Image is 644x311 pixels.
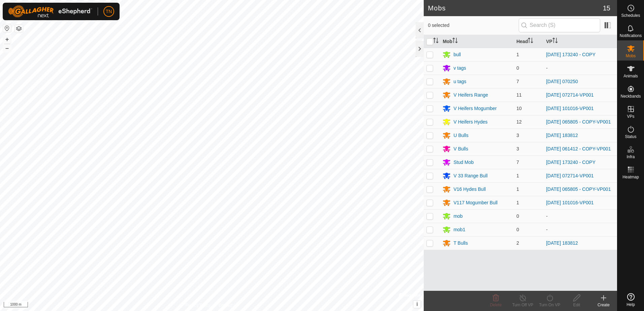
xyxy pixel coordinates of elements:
span: 15 [603,3,610,13]
a: [DATE] 072714-VP001 [546,92,593,98]
button: i [413,301,421,308]
div: V117 Mogumber Bull [453,199,497,206]
span: 0 selected [428,22,518,29]
div: v tags [453,65,466,72]
span: 0 [516,65,519,71]
span: Notifications [620,34,642,38]
span: 7 [516,160,519,165]
p-sorticon: Activate to sort [528,39,533,44]
input: Search (S) [519,18,600,32]
td: - [543,223,617,236]
a: [DATE] 173240 - COPY [546,52,595,57]
span: Animals [623,74,638,78]
div: Stud Mob [453,159,474,166]
span: 3 [516,133,519,138]
div: V 33 Range Bull [453,172,487,179]
a: [DATE] 183812 [546,133,578,138]
a: [DATE] 061412 - COPY-VP001 [546,146,611,151]
a: [DATE] 173240 - COPY [546,160,595,165]
span: Schedules [621,13,640,18]
h2: Mobs [428,4,603,12]
div: mob [453,213,462,220]
a: [DATE] 065805 - COPY-VP001 [546,186,611,192]
img: Gallagher Logo [8,5,92,18]
span: 1 [516,200,519,205]
span: 2 [516,240,519,246]
td: - [543,61,617,75]
span: TN [106,8,112,15]
span: Infra [626,155,635,159]
div: U Bulls [453,132,468,139]
div: u tags [453,78,466,85]
th: VP [543,35,617,48]
span: 12 [516,119,522,125]
span: Help [626,303,635,307]
button: Reset Map [3,24,11,32]
span: 10 [516,106,522,111]
a: [DATE] 183812 [546,240,578,246]
a: Contact Us [219,302,238,308]
span: Mobs [626,54,636,58]
span: 0 [516,213,519,219]
a: [DATE] 072714-VP001 [546,173,593,178]
span: Neckbands [620,94,641,98]
p-sorticon: Activate to sort [433,39,439,44]
a: Help [617,290,644,309]
span: VPs [627,114,634,118]
span: Heatmap [622,175,639,179]
td: - [543,209,617,223]
span: Status [625,135,636,139]
div: mob1 [453,226,465,233]
a: [DATE] 070250 [546,79,578,84]
button: + [3,35,11,43]
p-sorticon: Activate to sort [552,39,558,44]
div: V Heifers Range [453,92,488,99]
span: 1 [516,52,519,57]
a: Privacy Policy [185,302,211,308]
span: 1 [516,186,519,192]
span: 7 [516,79,519,84]
div: V Heifers Hydes [453,118,487,126]
div: Turn Off VP [509,302,536,308]
span: 3 [516,146,519,151]
th: Head [514,35,543,48]
a: [DATE] 065805 - COPY-VP001 [546,119,611,125]
span: Delete [490,303,502,307]
a: [DATE] 101016-VP001 [546,106,593,111]
a: [DATE] 101016-VP001 [546,200,593,205]
div: V Heifers Mogumber [453,105,496,112]
div: Turn On VP [536,302,563,308]
div: bull [453,51,461,58]
div: V16 Hydes Bull [453,186,486,193]
div: T Bulls [453,240,468,247]
button: – [3,44,11,52]
button: Map Layers [15,25,23,33]
span: 1 [516,173,519,178]
p-sorticon: Activate to sort [452,39,458,44]
span: 0 [516,227,519,232]
th: Mob [440,35,514,48]
div: V Bulls [453,145,468,152]
div: Create [590,302,617,308]
div: Edit [563,302,590,308]
span: i [416,301,418,307]
span: 11 [516,92,522,98]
